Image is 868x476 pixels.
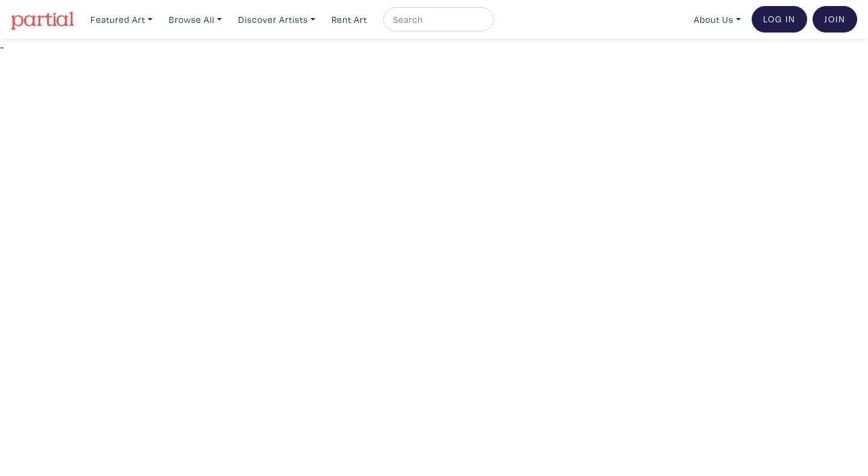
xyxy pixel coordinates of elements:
a: Browse All [163,7,227,32]
a: Rent Art [326,7,373,32]
a: Discover Artists [233,7,321,32]
a: Join [813,6,857,33]
a: About Us [688,7,746,32]
input: Search [392,12,482,27]
a: Featured Art [85,7,158,32]
a: Log In [752,6,807,33]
